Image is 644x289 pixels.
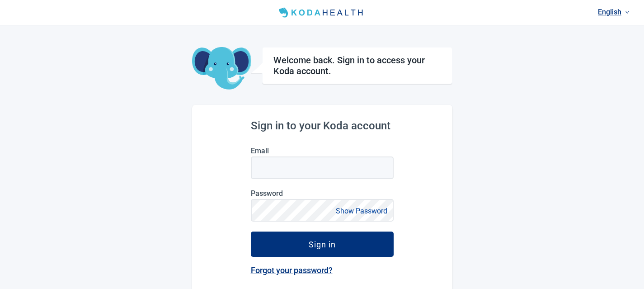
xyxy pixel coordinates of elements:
a: Forgot your password? [251,265,333,275]
img: Koda Elephant [192,47,251,90]
label: Email [251,147,394,155]
a: Current language: English [594,5,633,19]
span: down [625,10,630,14]
h2: Sign in to your Koda account [251,119,394,132]
label: Password [251,189,394,198]
h1: Welcome back. Sign in to access your Koda account. [273,55,441,76]
button: Show Password [333,205,390,217]
button: Sign in [251,232,394,257]
img: Koda Health [275,5,368,20]
div: Sign in [309,240,336,249]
